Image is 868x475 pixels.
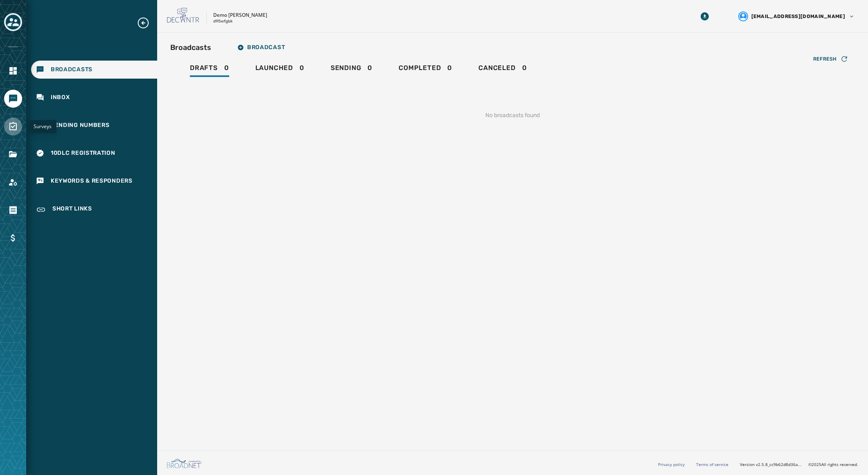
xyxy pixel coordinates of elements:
[4,62,22,80] a: Navigate to Home
[392,60,459,79] a: Completed0
[51,66,92,74] span: Broadcasts
[478,64,515,72] span: Canceled
[29,120,56,133] div: Surveys
[190,64,229,77] div: 0
[31,200,157,219] a: Navigate to Short Links
[255,64,293,72] span: Launched
[324,60,379,79] a: Sending0
[137,16,156,29] button: Expand sub nav menu
[170,98,855,133] div: No broadcasts found
[399,64,452,77] div: 0
[51,149,115,157] span: 10DLC Registration
[808,461,858,467] span: © 2025 All rights reserved.
[4,118,22,136] a: Navigate to Surveys
[4,229,22,247] a: Navigate to Billing
[4,201,22,219] a: Navigate to Orders
[658,461,685,467] a: Privacy policy
[472,60,533,79] a: Canceled0
[213,12,267,18] p: Demo [PERSON_NAME]
[51,177,133,185] span: Keywords & Responders
[697,9,712,24] button: Download Menu
[735,8,858,25] button: User settings
[478,64,527,77] div: 0
[249,60,311,79] a: Launched0
[696,461,728,467] a: Terms of service
[4,145,22,163] a: Navigate to Files
[31,172,157,190] a: Navigate to Keywords & Responders
[52,205,92,215] span: Short Links
[190,64,218,72] span: Drafts
[813,56,837,62] span: Refresh
[807,52,855,66] button: Refresh
[231,39,291,56] button: Broadcast
[31,144,157,162] a: Navigate to 10DLC Registration
[170,42,211,53] h2: Broadcasts
[51,93,70,102] span: Inbox
[399,64,441,72] span: Completed
[4,90,22,108] a: Navigate to Messaging
[31,116,157,134] a: Navigate to Sending Numbers
[4,173,22,191] a: Navigate to Account
[237,44,285,51] span: Broadcast
[213,18,233,25] p: d95wfgbk
[756,461,802,468] span: v2.5.8_cc9b62d8d36ac40d66e6ee4009d0e0f304571100
[183,60,236,79] a: Drafts0
[740,461,802,468] span: Version
[255,64,304,77] div: 0
[31,61,157,79] a: Navigate to Broadcasts
[331,64,372,77] div: 0
[31,88,157,106] a: Navigate to Inbox
[51,121,110,129] span: Sending Numbers
[331,64,361,72] span: Sending
[4,13,22,31] button: Toggle account select drawer
[751,13,845,20] span: [EMAIL_ADDRESS][DOMAIN_NAME]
